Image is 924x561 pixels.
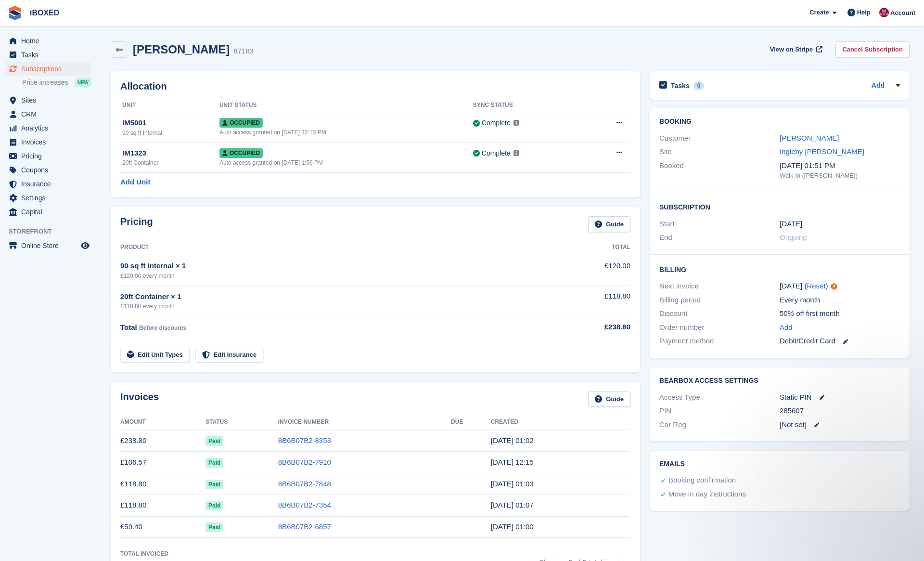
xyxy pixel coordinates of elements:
[857,8,871,17] span: Help
[21,239,79,252] span: Online Store
[766,41,824,57] a: View on Stripe
[809,8,829,17] span: Create
[770,45,813,54] span: View on Stripe
[5,107,91,121] a: menu
[120,323,137,331] span: Total
[659,219,780,230] div: Start
[120,272,552,280] div: £120.00 every month
[5,191,91,205] a: menu
[120,391,159,407] h2: Invoices
[659,336,780,347] div: Payment method
[120,261,552,272] div: 90 sq ft Internal × 1
[120,98,219,113] th: Unit
[552,322,630,333] div: £238.80
[5,205,91,219] a: menu
[693,81,705,90] div: 0
[278,522,331,531] a: 8B6B07B2-6857
[659,118,900,126] h2: Booking
[780,160,900,171] div: [DATE] 01:51 PM
[780,171,900,181] div: Walk-in ([PERSON_NAME])
[233,46,254,57] div: 87183
[830,282,838,291] div: Tooltip anchor
[205,501,223,510] span: Paid
[780,405,900,417] div: 285607
[659,460,900,468] h2: Emails
[79,240,91,251] a: Preview store
[588,216,630,232] a: Guide
[482,148,511,158] div: Complete
[26,5,63,21] a: iBOXED
[278,415,451,430] th: Invoice Number
[122,158,219,167] div: 20ft Container
[21,121,79,135] span: Analytics
[5,34,91,48] a: menu
[219,128,473,137] div: Auto access granted on [DATE] 12:13 PM
[451,415,491,430] th: Due
[9,227,96,236] span: Storefront
[133,43,230,56] h2: [PERSON_NAME]
[8,6,22,20] img: stora-icon-8386f47178a22dfd0bd8f6a31ec36ba5ce8667c1dd55bd0f319d3a0aa187defe.svg
[671,81,690,90] h2: Tasks
[659,160,780,181] div: Booked
[22,78,68,87] span: Price increases
[205,415,278,430] th: Status
[5,149,91,163] a: menu
[780,419,900,431] div: [Not set]
[890,8,915,18] span: Account
[205,436,223,446] span: Paid
[21,135,79,149] span: Invoices
[5,177,91,191] a: menu
[219,158,473,167] div: Auto access granted on [DATE] 1:56 PM
[513,120,519,126] img: icon-info-grey-7440780725fd019a000dd9b08b2336e03edf1995a4989e88bcd33f0948082b44.svg
[120,240,552,255] th: Product
[659,133,780,144] div: Customer
[219,98,473,113] th: Unit Status
[21,107,79,121] span: CRM
[491,458,534,466] time: 2025-07-30 11:15:02 UTC
[120,291,552,302] div: 20ft Container × 1
[491,522,534,531] time: 2025-05-27 00:00:37 UTC
[22,77,91,88] a: Price increases NEW
[5,135,91,149] a: menu
[552,286,630,316] td: £118.80
[668,489,746,500] div: Move in day instructions
[659,295,780,306] div: Billing period
[552,255,630,286] td: £120.00
[780,134,839,142] a: [PERSON_NAME]
[780,219,802,230] time: 2025-05-27 00:00:00 UTC
[122,117,219,129] div: IM5001
[552,240,630,255] th: Total
[491,480,534,488] time: 2025-07-27 00:03:12 UTC
[120,495,205,516] td: £118.80
[491,501,534,509] time: 2025-06-27 00:07:26 UTC
[482,118,511,128] div: Complete
[879,8,889,17] img: Amanda Forder
[5,93,91,107] a: menu
[21,149,79,163] span: Pricing
[120,302,552,311] div: £118.80 every month
[120,177,150,188] a: Add Unit
[659,308,780,319] div: Discount
[120,347,190,363] a: Edit Unit Types
[120,216,153,232] h2: Pricing
[75,78,91,87] div: NEW
[21,191,79,205] span: Settings
[659,322,780,333] div: Order number
[659,281,780,292] div: Next invoice
[219,148,263,158] span: Occupied
[120,430,205,452] td: £238.80
[122,148,219,159] div: IM1323
[5,163,91,177] a: menu
[120,516,205,538] td: £59.40
[278,480,331,488] a: 8B6B07B2-7848
[278,458,331,466] a: 8B6B07B2-7910
[21,62,79,76] span: Subscriptions
[21,34,79,48] span: Home
[780,336,900,347] div: Debit/Credit Card
[659,392,780,403] div: Access Type
[21,163,79,177] span: Coupons
[780,392,900,403] div: Static PIN
[5,239,91,252] a: menu
[780,322,793,333] a: Add
[659,264,900,274] h2: Billing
